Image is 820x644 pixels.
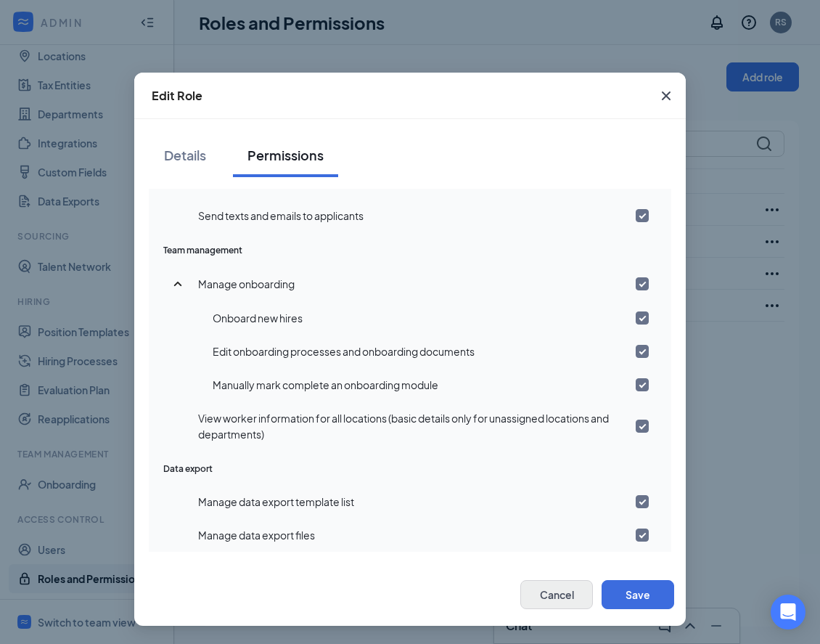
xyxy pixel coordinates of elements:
span: Edit onboarding processes and onboarding documents [213,345,475,358]
div: Details [163,146,207,164]
svg: Cross [657,87,675,105]
span: Manage onboarding [198,277,295,290]
button: Cancel [520,580,593,609]
span: Send texts and emails to applicants [198,209,364,222]
div: Permissions [247,146,324,164]
span: View worker information for all locations (basic details only for unassigned locations and depart... [198,412,609,441]
button: Close [647,73,686,119]
div: Edit Role [152,88,202,104]
button: Save [602,580,674,609]
span: Data export [163,463,213,474]
span: Manage data export files [198,529,315,542]
div: Open Intercom Messenger [771,595,805,629]
span: Manually mark complete an onboarding module [213,378,438,391]
span: Onboard new hires [213,311,303,325]
span: Team management [163,245,242,256]
span: Manage data export template list [198,495,354,508]
svg: SmallChevronUp [169,275,186,293]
